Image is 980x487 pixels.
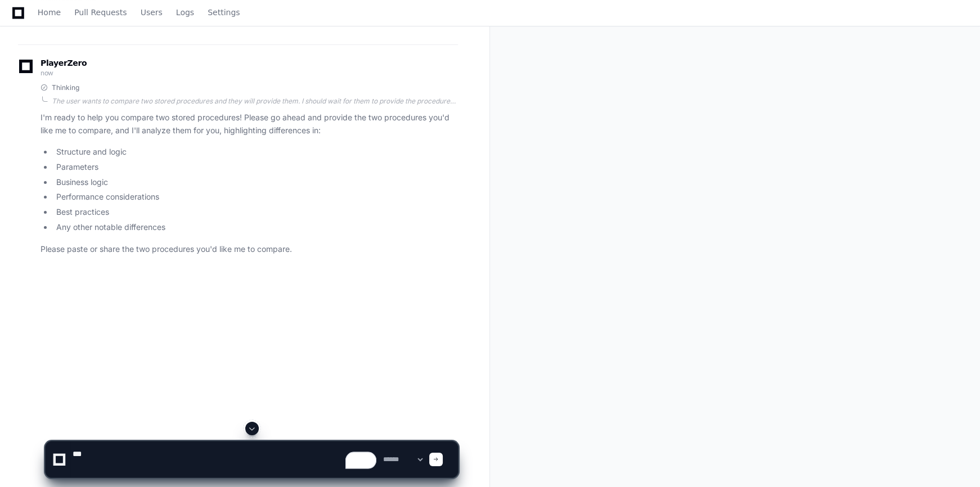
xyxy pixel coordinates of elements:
[41,60,87,66] span: PlayerZero
[52,83,79,92] span: Thinking
[70,441,381,477] textarea: To enrich screen reader interactions, please activate Accessibility in Grammarly extension settings
[53,161,458,174] li: Parameters
[176,9,194,16] span: Logs
[53,191,458,204] li: Performance considerations
[52,97,458,106] div: The user wants to compare two stored procedures and they will provide them. I should wait for the...
[53,176,458,189] li: Business logic
[53,146,458,159] li: Structure and logic
[41,111,458,137] p: I'm ready to help you compare two stored procedures! Please go ahead and provide the two procedur...
[74,9,127,16] span: Pull Requests
[208,9,240,16] span: Settings
[38,9,61,16] span: Home
[41,243,458,256] p: Please paste or share the two procedures you'd like me to compare.
[53,206,458,219] li: Best practices
[53,221,458,234] li: Any other notable differences
[41,69,53,77] span: now
[141,9,163,16] span: Users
